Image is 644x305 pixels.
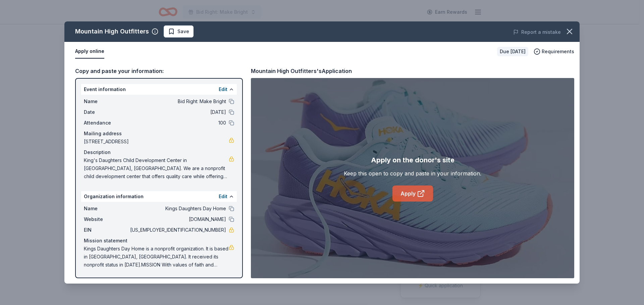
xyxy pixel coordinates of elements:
button: Edit [219,193,227,201]
div: Due [DATE] [497,47,528,56]
div: Mountain High Outfitters's Application [251,67,352,75]
span: Name [84,97,129,105]
span: Requirements [542,48,574,56]
span: King's Daughters Child Development Center in [GEOGRAPHIC_DATA], [GEOGRAPHIC_DATA]. We are a nonpr... [84,156,229,180]
div: Description [84,148,234,156]
span: [DATE] [129,108,226,116]
span: Date [84,108,129,116]
span: Kings Daughters Day Home [129,205,226,213]
div: Event information [81,84,237,95]
button: Requirements [534,48,574,56]
span: [US_EMPLOYER_IDENTIFICATION_NUMBER] [129,226,226,234]
span: Kings Daughters Day Home is a nonprofit organization. It is based in [GEOGRAPHIC_DATA], [GEOGRAPH... [84,245,229,269]
span: Save [177,27,189,35]
div: Organization information [81,191,237,202]
button: Save [164,25,194,37]
span: Name [84,205,129,213]
span: Attendance [84,119,129,127]
div: Apply on the donor's site [371,155,454,165]
a: Apply [392,185,433,202]
span: [DOMAIN_NAME] [129,215,226,223]
div: Keep this open to copy and paste in your information. [344,169,481,177]
span: [STREET_ADDRESS] [84,138,229,146]
span: 100 [129,119,226,127]
button: Edit [219,85,227,93]
div: Mission statement [84,237,234,245]
span: Bid Right: Make Bright [129,97,226,105]
div: Mountain High Outfitters [75,26,149,37]
button: Report a mistake [513,28,561,36]
span: Website [84,215,129,223]
div: Mailing address [84,130,234,138]
span: EIN [84,226,129,234]
button: Apply online [75,45,104,59]
div: Copy and paste your information: [75,67,243,75]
